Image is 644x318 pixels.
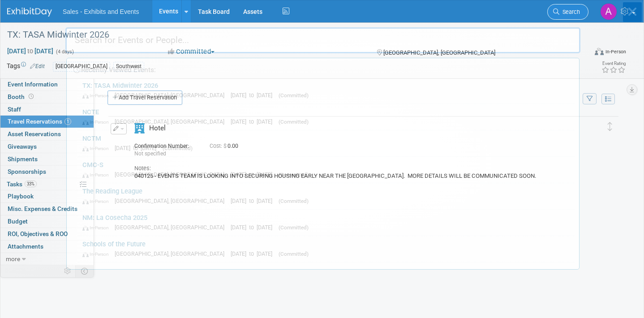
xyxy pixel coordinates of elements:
[78,130,575,156] a: NCTM In-Person [DATE] to [DATE] (Committed)
[82,93,113,99] span: In-Person
[231,118,277,125] span: [DATE] to [DATE]
[78,104,575,130] a: NCTE In-Person [GEOGRAPHIC_DATA], [GEOGRAPHIC_DATA] [DATE] to [DATE] (Committed)
[115,250,229,257] span: [GEOGRAPHIC_DATA], [GEOGRAPHIC_DATA]
[279,198,309,204] span: (Committed)
[78,210,575,236] a: NM: La Cosecha 2025 In-Person [GEOGRAPHIC_DATA], [GEOGRAPHIC_DATA] [DATE] to [DATE] (Committed)
[163,145,193,151] span: (Committed)
[279,92,309,99] span: (Committed)
[279,172,309,178] span: (Committed)
[71,58,575,77] div: Recently Viewed Events:
[115,92,229,99] span: [GEOGRAPHIC_DATA], [GEOGRAPHIC_DATA]
[231,224,277,231] span: [DATE] to [DATE]
[78,77,575,103] a: TX: TASA Midwinter 2026 In-Person [GEOGRAPHIC_DATA], [GEOGRAPHIC_DATA] [DATE] to [DATE] (Committed)
[231,198,277,204] span: [DATE] to [DATE]
[82,146,113,151] span: In-Person
[65,27,580,53] input: Search for Events or People...
[115,118,229,125] span: [GEOGRAPHIC_DATA], [GEOGRAPHIC_DATA]
[78,157,575,183] a: CMC-S In-Person [GEOGRAPHIC_DATA], [GEOGRAPHIC_DATA] [DATE] to [DATE] (Committed)
[78,236,575,262] a: Schools of the Future In-Person [GEOGRAPHIC_DATA], [GEOGRAPHIC_DATA] [DATE] to [DATE] (Committed)
[279,251,309,257] span: (Committed)
[279,119,309,125] span: (Committed)
[82,251,113,257] span: In-Person
[82,198,113,204] span: In-Person
[82,172,113,178] span: In-Person
[115,145,161,151] span: [DATE] to [DATE]
[231,92,277,99] span: [DATE] to [DATE]
[115,198,229,204] span: [GEOGRAPHIC_DATA], [GEOGRAPHIC_DATA]
[78,183,575,209] a: The Reading League In-Person [GEOGRAPHIC_DATA], [GEOGRAPHIC_DATA] [DATE] to [DATE] (Committed)
[279,224,309,231] span: (Committed)
[231,250,277,257] span: [DATE] to [DATE]
[231,171,277,178] span: [DATE] to [DATE]
[115,224,229,231] span: [GEOGRAPHIC_DATA], [GEOGRAPHIC_DATA]
[82,225,113,231] span: In-Person
[115,171,229,178] span: [GEOGRAPHIC_DATA], [GEOGRAPHIC_DATA]
[82,119,113,125] span: In-Person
